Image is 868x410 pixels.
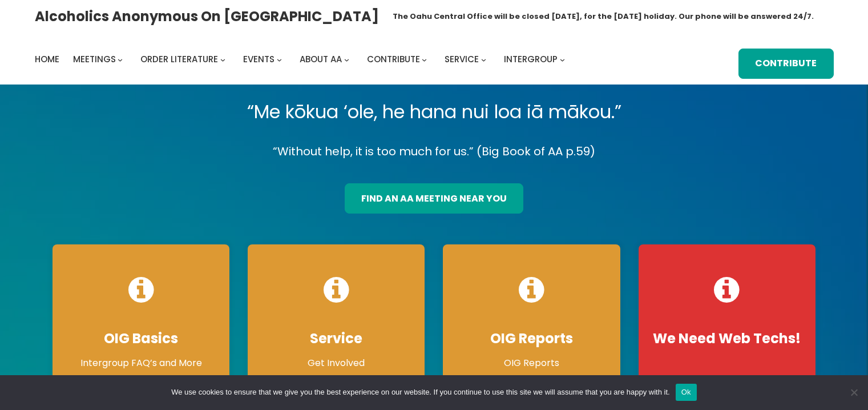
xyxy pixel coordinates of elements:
[277,57,282,62] button: Events submenu
[504,51,558,67] a: Intergroup
[560,57,565,62] button: Intergroup submenu
[367,53,420,65] span: Contribute
[118,57,123,62] button: Meetings submenu
[345,183,523,214] a: find an aa meeting near you
[300,51,342,67] a: About AA
[367,51,420,67] a: Contribute
[481,57,486,62] button: Service submenu
[243,53,274,65] span: Events
[848,387,859,398] span: No
[140,53,218,65] span: Order Literature
[300,53,342,65] span: About AA
[738,49,833,79] a: Contribute
[259,356,413,370] p: Get Involved
[650,330,804,347] h4: We Need Web Techs!
[676,384,697,401] button: Ok
[454,330,608,347] h4: OIG Reports
[454,356,608,370] p: OIG Reports
[35,53,59,65] span: Home
[35,4,379,29] a: Alcoholics Anonymous on [GEOGRAPHIC_DATA]
[243,51,274,67] a: Events
[35,51,59,67] a: Home
[445,51,479,67] a: Service
[504,53,558,65] span: Intergroup
[35,51,569,67] nav: Intergroup
[393,11,814,22] h1: The Oahu Central Office will be closed [DATE], for the [DATE] holiday. Our phone will be answered...
[43,96,825,128] p: “Me kōkua ‘ole, he hana nui loa iā mākou.”
[445,53,479,65] span: Service
[64,356,218,370] p: Intergroup FAQ’s and More
[73,53,116,65] span: Meetings
[64,330,218,347] h4: OIG Basics
[73,51,116,67] a: Meetings
[220,57,225,62] button: Order Literature submenu
[259,330,413,347] h4: Service
[422,57,427,62] button: Contribute submenu
[43,142,825,162] p: “Without help, it is too much for us.” (Big Book of AA p.59)
[344,57,349,62] button: About AA submenu
[171,387,669,398] span: We use cookies to ensure that we give you the best experience on our website. If you continue to ...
